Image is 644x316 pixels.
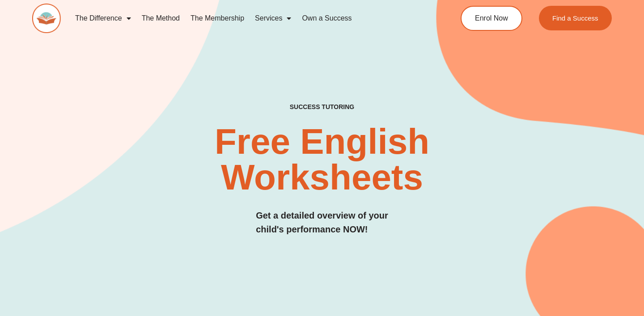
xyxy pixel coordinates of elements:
[475,15,508,22] span: Enrol Now
[297,8,357,29] a: Own a Success
[552,15,598,21] span: Find a Success
[461,6,522,31] a: Enrol Now
[70,8,136,29] a: The Difference
[131,124,513,195] h2: Free English Worksheets​
[70,8,428,29] nav: Menu
[136,8,185,29] a: The Method
[250,8,297,29] a: Services
[539,6,612,30] a: Find a Success
[185,8,250,29] a: The Membership
[256,209,388,236] h3: Get a detailed overview of your child's performance NOW!
[236,103,408,111] h4: SUCCESS TUTORING​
